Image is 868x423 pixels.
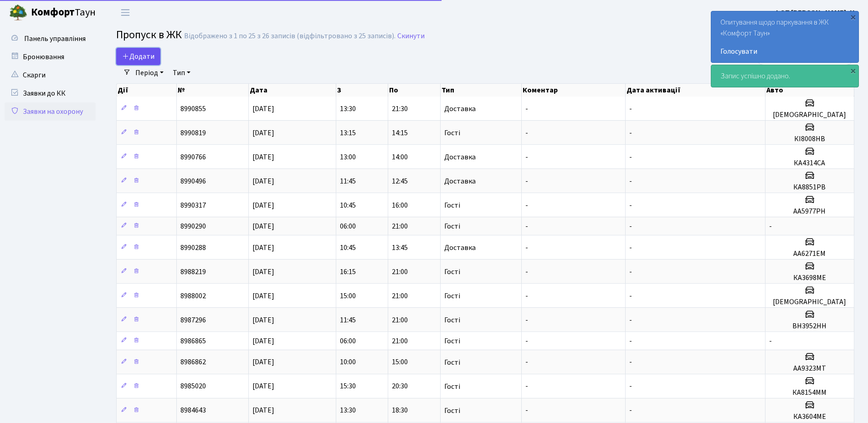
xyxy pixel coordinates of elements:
span: 16:15 [340,267,356,277]
span: [DATE] [252,336,274,346]
span: [DATE] [252,267,274,277]
h5: [DEMOGRAPHIC_DATA] [769,111,850,119]
span: 8986862 [180,357,206,367]
span: 15:00 [392,357,408,367]
div: × [848,66,858,75]
span: - [525,152,528,162]
div: Відображено з 1 по 25 з 26 записів (відфільтровано з 25 записів). [184,32,395,41]
span: Доставка [444,105,476,112]
h5: ВН3952НН [769,322,850,331]
h5: КА3604МЕ [769,413,850,421]
a: Додати [116,48,160,65]
div: Опитування щодо паркування в ЖК «Комфорт Таун» [711,11,858,62]
span: 8990317 [180,200,206,210]
span: Гості [444,316,460,324]
span: 14:00 [392,152,408,162]
b: Комфорт [31,5,75,20]
button: Переключити навігацію [114,5,137,20]
h5: АА9323МТ [769,364,850,373]
span: 21:00 [392,336,408,346]
span: 06:00 [340,221,356,231]
span: 11:45 [340,315,356,325]
span: Гості [444,359,460,366]
span: [DATE] [252,406,274,416]
span: - [629,221,632,231]
span: 8990766 [180,152,206,162]
span: [DATE] [252,104,274,114]
a: Голосувати [720,46,849,57]
span: - [629,267,632,277]
div: Запис успішно додано. [711,65,858,87]
span: 13:30 [340,104,356,114]
span: 21:00 [392,315,408,325]
span: [DATE] [252,152,274,162]
span: 8990496 [180,176,206,186]
span: 13:00 [340,152,356,162]
span: - [629,104,632,114]
th: Коментар [522,84,626,97]
span: Доставка [444,153,476,161]
a: Скарги [5,66,96,84]
span: 21:00 [392,221,408,231]
span: 8988219 [180,267,206,277]
th: Дата активації [626,84,765,97]
span: - [525,315,528,325]
th: З [336,84,388,97]
span: 11:45 [340,176,356,186]
a: Період [132,65,167,81]
span: [DATE] [252,221,274,231]
h5: КА4314СА [769,159,850,168]
h5: КА3698МЕ [769,274,850,282]
span: 10:45 [340,200,356,210]
span: 8990290 [180,221,206,231]
span: - [525,382,528,392]
span: [DATE] [252,128,274,138]
span: - [629,382,632,392]
span: - [525,176,528,186]
span: 13:30 [340,406,356,416]
th: Дії [117,84,177,97]
th: Тип [441,84,522,97]
span: - [525,357,528,367]
span: 10:00 [340,357,356,367]
span: [DATE] [252,243,274,253]
span: - [629,315,632,325]
a: ФОП [PERSON_NAME]. Н. [774,7,857,18]
span: 06:00 [340,336,356,346]
span: 10:45 [340,243,356,253]
a: Тип [169,65,194,81]
span: - [629,200,632,210]
span: - [525,336,528,346]
span: 18:30 [392,406,408,416]
span: Гості [444,268,460,275]
span: [DATE] [252,315,274,325]
span: - [525,267,528,277]
span: 8988002 [180,291,206,301]
span: - [525,406,528,416]
span: 8987296 [180,315,206,325]
b: ФОП [PERSON_NAME]. Н. [774,8,857,18]
span: Пропуск в ЖК [116,27,182,43]
span: Гості [444,129,460,137]
span: 8985020 [180,382,206,392]
span: Гості [444,202,460,209]
h5: АА6271ЕМ [769,250,850,258]
span: Гості [444,407,460,414]
span: - [629,128,632,138]
span: Гості [444,383,460,390]
th: Авто [765,84,854,97]
span: 16:00 [392,200,408,210]
span: 21:30 [392,104,408,114]
span: - [629,336,632,346]
span: - [629,152,632,162]
img: logo.png [9,4,27,22]
span: 21:00 [392,291,408,301]
span: 15:00 [340,291,356,301]
a: Бронювання [5,48,96,66]
span: 8986865 [180,336,206,346]
span: 21:00 [392,267,408,277]
span: - [769,221,772,231]
span: [DATE] [252,382,274,392]
a: Заявки до КК [5,84,96,102]
span: - [629,176,632,186]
